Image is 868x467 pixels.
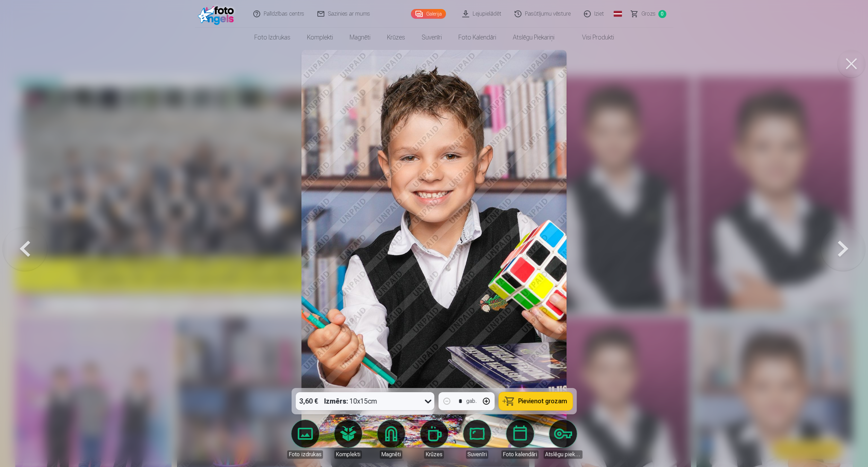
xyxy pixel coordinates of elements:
[424,450,444,459] div: Krūzes
[299,28,341,47] a: Komplekti
[544,450,582,459] div: Atslēgu piekariņi
[296,392,321,410] div: 3,60 €
[641,10,656,18] span: Grozs
[415,420,454,459] a: Krūzes
[501,420,540,459] a: Foto kalendāri
[450,28,505,47] a: Foto kalendāri
[544,420,582,459] a: Atslēgu piekariņi
[379,28,413,47] a: Krūzes
[466,450,488,459] div: Suvenīri
[499,392,572,410] button: Pievienot grozam
[286,420,325,459] a: Foto izdrukas
[563,28,622,47] a: Visi produkti
[466,397,476,405] div: gab.
[518,398,567,404] span: Pievienot grozam
[413,28,450,47] a: Suvenīri
[505,28,563,47] a: Atslēgu piekariņi
[287,450,323,459] div: Foto izdrukas
[246,28,299,47] a: Foto izdrukas
[324,396,348,406] strong: Izmērs :
[198,3,238,25] img: /fa1
[458,420,497,459] a: Suvenīri
[324,392,377,410] div: 10x15cm
[334,450,362,459] div: Komplekti
[380,450,402,459] div: Magnēti
[372,420,411,459] a: Magnēti
[411,9,446,19] a: Galerija
[341,28,379,47] a: Magnēti
[329,420,368,459] a: Komplekti
[501,450,538,459] div: Foto kalendāri
[658,10,666,18] span: 0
